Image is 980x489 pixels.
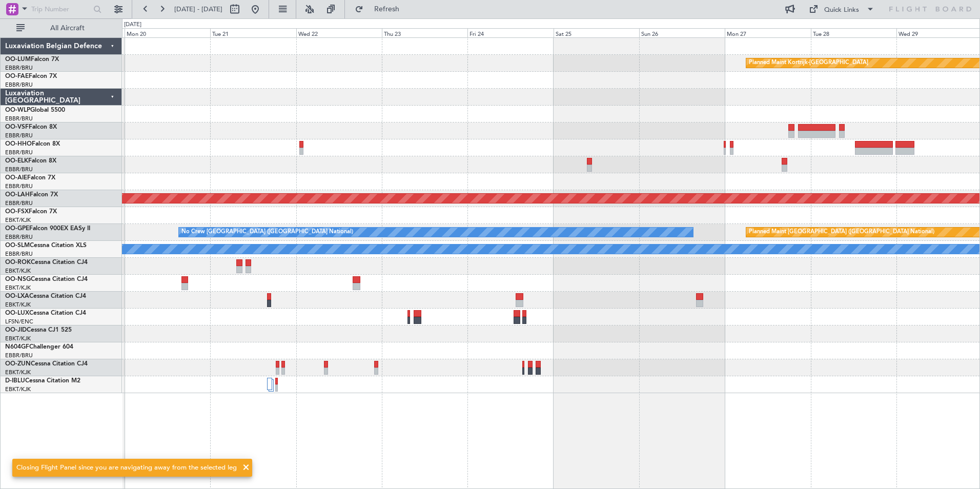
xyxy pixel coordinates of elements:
a: OO-LUXCessna Citation CJ4 [5,310,86,316]
button: Quick Links [804,1,880,17]
a: EBBR/BRU [5,250,33,258]
a: EBBR/BRU [5,64,33,72]
button: Refresh [350,1,412,17]
div: No Crew [GEOGRAPHIC_DATA] ([GEOGRAPHIC_DATA] National) [181,225,353,240]
div: Closing Flight Panel since you are navigating away from the selected leg [16,463,237,473]
a: LFSN/ENC [5,318,33,325]
a: OO-FSXFalcon 7X [5,209,57,215]
span: All Aircraft [27,25,108,32]
div: Mon 20 [125,28,210,37]
span: OO-LAH [5,192,30,198]
span: OO-NSG [5,276,31,282]
a: OO-HHOFalcon 8X [5,141,60,147]
a: OO-SLMCessna Citation XLS [5,242,87,249]
span: OO-ROK [5,259,31,266]
a: EBKT/KJK [5,301,31,309]
span: OO-LUX [5,310,29,316]
div: Planned Maint Kortrijk-[GEOGRAPHIC_DATA] [749,55,868,71]
span: OO-WLP [5,107,30,113]
a: EBKT/KJK [5,267,31,275]
a: OO-FAEFalcon 7X [5,73,57,79]
a: EBKT/KJK [5,335,31,342]
span: OO-AIE [5,175,27,181]
span: OO-GPE [5,226,29,232]
a: OO-JIDCessna CJ1 525 [5,327,72,333]
a: OO-LAHFalcon 7X [5,192,58,198]
span: OO-SLM [5,242,30,249]
a: EBBR/BRU [5,199,33,207]
a: EBBR/BRU [5,166,33,173]
a: EBBR/BRU [5,81,33,89]
span: OO-FAE [5,73,29,79]
span: Refresh [365,6,409,13]
span: OO-ELK [5,158,28,164]
a: EBBR/BRU [5,233,33,241]
a: OO-VSFFalcon 8X [5,124,57,130]
input: Trip Number [31,2,90,17]
a: N604GFChallenger 604 [5,344,73,350]
span: N604GF [5,344,29,350]
a: OO-ROKCessna Citation CJ4 [5,259,88,266]
div: [DATE] [124,21,141,29]
div: Planned Maint [GEOGRAPHIC_DATA] ([GEOGRAPHIC_DATA] National) [749,225,934,240]
span: OO-LUM [5,56,31,63]
span: OO-HHO [5,141,32,147]
a: EBBR/BRU [5,352,33,359]
span: OO-ZUN [5,361,31,367]
div: Thu 23 [382,28,467,37]
a: D-IBLUCessna Citation M2 [5,378,80,384]
a: EBKT/KJK [5,284,31,292]
div: Tue 21 [210,28,296,37]
a: OO-GPEFalcon 900EX EASy II [5,226,90,232]
a: OO-ELKFalcon 8X [5,158,56,164]
span: OO-LXA [5,293,29,299]
a: EBBR/BRU [5,149,33,156]
a: EBKT/KJK [5,385,31,393]
div: Quick Links [824,5,859,15]
a: OO-NSGCessna Citation CJ4 [5,276,88,282]
a: OO-AIEFalcon 7X [5,175,55,181]
a: OO-WLPGlobal 5500 [5,107,65,113]
a: OO-LUMFalcon 7X [5,56,59,63]
a: OO-ZUNCessna Citation CJ4 [5,361,88,367]
div: Mon 27 [725,28,810,37]
div: Sun 26 [639,28,725,37]
span: OO-FSX [5,209,29,215]
span: OO-JID [5,327,27,333]
span: [DATE] - [DATE] [174,5,222,14]
button: All Aircraft [11,20,111,36]
div: Wed 22 [296,28,382,37]
span: D-IBLU [5,378,25,384]
a: EBKT/KJK [5,369,31,376]
a: EBBR/BRU [5,182,33,190]
a: EBBR/BRU [5,115,33,123]
a: EBBR/BRU [5,132,33,139]
div: Sat 25 [554,28,639,37]
div: Tue 28 [811,28,896,37]
a: OO-LXACessna Citation CJ4 [5,293,86,299]
span: OO-VSF [5,124,29,130]
a: EBKT/KJK [5,216,31,224]
div: Fri 24 [467,28,553,37]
